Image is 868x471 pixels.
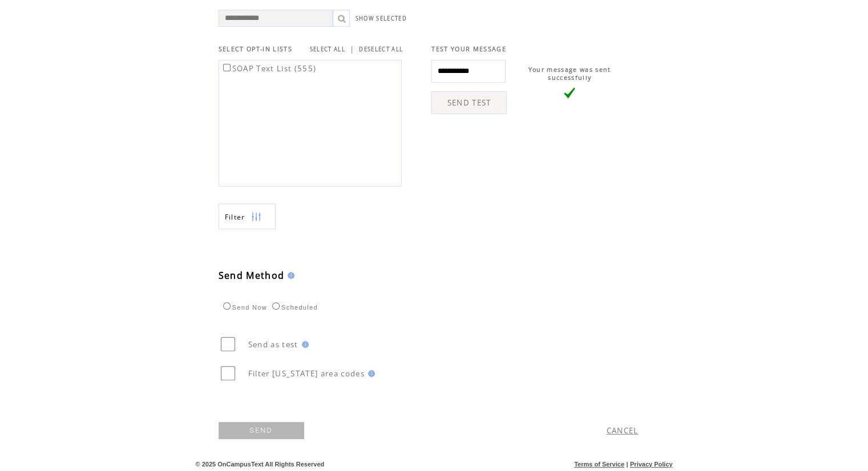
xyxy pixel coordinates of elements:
[574,461,624,468] a: Terms of Service
[284,272,294,279] img: help.gif
[220,304,267,311] label: Send Now
[223,302,231,310] input: Send Now
[223,64,231,71] input: SOAP Text List (555)
[219,269,285,282] span: Send Method
[248,368,365,379] span: Filter [US_STATE] area codes
[431,91,507,114] a: SEND TEST
[607,425,639,436] a: CANCEL
[528,66,611,82] span: Your message was sent successfully
[626,461,628,468] span: |
[269,304,318,311] label: Scheduled
[564,87,575,99] img: vLarge.png
[298,341,309,348] img: help.gif
[219,204,276,229] a: Filter
[251,204,261,230] img: filters.png
[431,45,506,53] span: TEST YOUR MESSAGE
[219,45,292,53] span: SELECT OPT-IN LISTS
[221,63,317,74] label: SOAP Text List (555)
[219,422,304,439] a: SEND
[365,370,375,377] img: help.gif
[225,212,245,222] span: Show filters
[272,302,280,310] input: Scheduled
[630,461,673,468] a: Privacy Policy
[359,46,403,53] a: DESELECT ALL
[356,15,407,22] a: SHOW SELECTED
[196,461,325,468] span: © 2025 OnCampusText All Rights Reserved
[310,46,345,53] a: SELECT ALL
[248,339,298,350] span: Send as test
[350,44,354,54] span: |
